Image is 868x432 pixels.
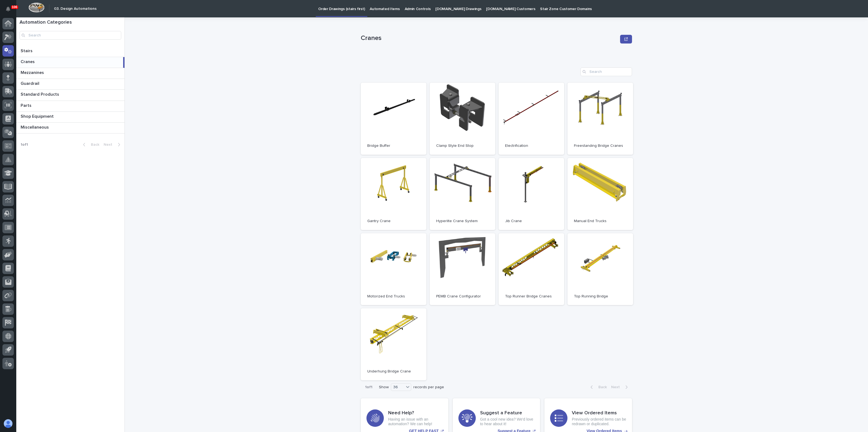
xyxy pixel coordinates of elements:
h3: Need Help? [388,410,443,416]
span: Next [104,143,116,147]
a: GuardrailGuardrail [16,79,125,90]
button: Back [586,385,609,390]
span: Back [595,385,607,389]
p: Shop Equipment [21,113,55,119]
a: Jib Crane [499,158,564,230]
p: Having an issue with an automation? We can help! [388,417,443,426]
a: Standard ProductsStandard Products [16,90,125,101]
a: MezzaninesMezzanines [16,68,125,79]
a: Hyperlite Crane System [430,158,495,230]
p: PEMB Crane Configurator [436,294,489,299]
p: 106 [12,5,17,9]
p: Electrification [505,144,558,148]
a: Motorized End Trucks [361,233,426,305]
a: Shop EquipmentShop Equipment [16,112,125,123]
p: records per page [413,385,444,390]
button: Back [79,142,101,147]
button: Notifications [2,3,14,15]
a: CranesCranes [16,57,125,68]
p: Freestanding Bridge Cranes [574,144,627,148]
h3: View Ordered Items [572,410,626,416]
p: Motorized End Trucks [367,294,420,299]
p: Gantry Crane [367,219,420,223]
p: Bridge Buffer [367,144,420,148]
p: Got a cool new idea? We'd love to hear about it! [480,417,535,426]
a: PartsParts [16,101,125,112]
input: Search [580,67,632,76]
input: Search [20,31,121,40]
p: Miscellaneous [21,124,50,130]
a: MiscellaneousMiscellaneous [16,123,125,133]
p: Previously ordered items can be redrawn or duplicated. [572,417,626,426]
p: Guardrail [21,80,40,86]
a: Freestanding Bridge Cranes [567,83,633,155]
p: Parts [21,102,33,108]
span: Next [611,385,623,389]
a: Electrification [499,83,564,155]
h2: 03. Design Automations [54,7,97,11]
a: Clamp Style End Stop [430,83,495,155]
a: Manual End Trucks [567,158,633,230]
a: Top Running Bridge [567,233,633,305]
a: Top Runner Bridge Cranes [499,233,564,305]
p: Top Running Bridge [574,294,627,299]
a: Underhung Bridge Crane [361,308,426,380]
div: Notifications106 [7,7,14,15]
a: Gantry Crane [361,158,426,230]
p: Cranes [21,58,36,64]
button: Next [609,385,632,390]
p: Mezzanines [21,69,45,75]
p: 1 of 1 [16,138,32,151]
p: Cranes [361,34,618,42]
p: Top Runner Bridge Cranes [505,294,558,299]
div: 36 [391,384,404,390]
p: Manual End Trucks [574,219,627,223]
p: Jib Crane [505,219,558,223]
h1: Automation Categories [20,20,121,26]
a: StairsStairs [16,46,125,57]
h3: Suggest a Feature [480,410,535,416]
p: Hyperlite Crane System [436,219,489,223]
img: Workspace Logo [28,2,44,13]
p: Show [379,385,389,390]
button: Next [101,142,125,147]
a: Bridge Buffer [361,83,426,155]
p: Clamp Style End Stop [436,144,489,148]
button: users-avatar [2,418,14,429]
p: Underhung Bridge Crane [367,369,420,374]
p: 1 of 1 [361,381,377,394]
p: Stairs [21,47,34,54]
p: Standard Products [21,91,60,97]
span: Back [88,143,99,147]
a: PEMB Crane Configurator [430,233,495,305]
